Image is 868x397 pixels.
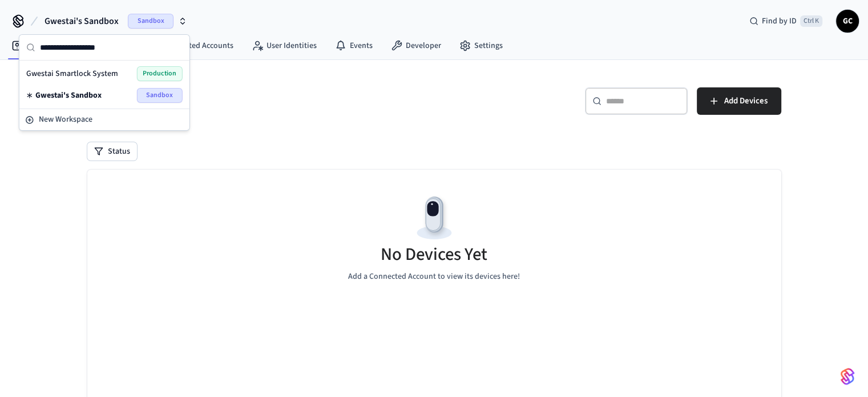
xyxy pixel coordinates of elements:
[836,10,859,33] button: GC
[26,68,118,79] span: Gwestai Smartlock System
[137,66,183,81] span: Production
[740,11,831,31] div: Find by IDCtrl K
[45,14,119,28] span: Gwestai's Sandbox
[800,15,822,27] span: Ctrl K
[762,15,797,27] span: Find by ID
[39,114,92,126] span: New Workspace
[841,367,854,386] img: SeamLogoGradient.69752ec5.svg
[381,243,487,266] h5: No Devices Yet
[409,193,460,244] img: Devices Empty State
[2,35,62,56] a: Devices
[87,142,137,161] button: Status
[382,35,450,56] a: Developer
[128,14,173,29] span: Sandbox
[326,35,382,56] a: Events
[87,87,427,111] h5: Devices
[21,110,188,129] button: New Workspace
[243,35,326,56] a: User Identities
[35,90,102,101] span: Gwestai's Sandbox
[348,271,520,283] p: Add a Connected Account to view its devices here!
[450,35,512,56] a: Settings
[139,35,243,56] a: Connected Accounts
[837,11,858,31] span: GC
[19,61,189,109] div: Suggestions
[724,94,768,109] span: Add Devices
[137,88,183,103] span: Sandbox
[697,87,781,115] button: Add Devices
